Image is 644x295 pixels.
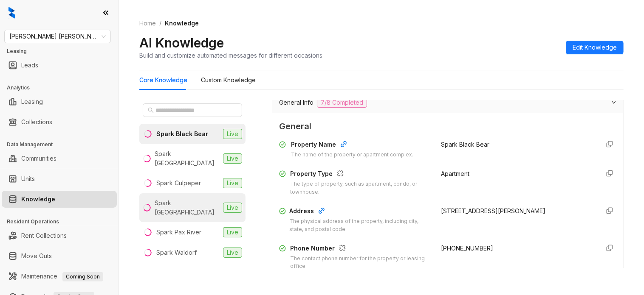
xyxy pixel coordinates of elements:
a: Move Outs [21,248,52,264]
div: Phone Number [290,244,430,255]
span: 7/8 Completed [317,97,367,108]
span: Live [223,178,242,188]
span: expanded [611,100,616,105]
a: Rent Collections [21,227,67,244]
div: Core Knowledge [139,75,187,85]
div: Property Name [291,140,413,151]
span: Live [223,203,242,213]
li: / [159,19,161,28]
li: Leasing [2,93,117,110]
div: Build and customize automated messages for different occasions. [139,51,324,60]
div: Spark Waldorf [156,248,197,257]
div: Spark [GEOGRAPHIC_DATA] [155,198,220,217]
a: Knowledge [21,191,55,208]
a: Collections [21,114,52,131]
a: Leasing [21,93,43,110]
span: Apartment [441,170,469,177]
li: Collections [2,114,117,131]
div: Custom Knowledge [201,75,256,85]
div: Spark [GEOGRAPHIC_DATA] [155,149,220,168]
div: Spark Pax River [156,228,201,237]
h3: Leasing [7,47,119,55]
h3: Data Management [7,141,119,148]
div: The contact phone number for the property or leasing office. [290,255,430,271]
div: The type of property, such as apartment, condo, or townhouse. [290,180,431,196]
span: Live [223,153,242,164]
div: The physical address of the property, including city, state, and postal code. [289,217,431,234]
span: Live [223,129,242,139]
li: Communities [2,150,117,167]
span: Live [223,227,242,237]
div: Address [289,206,431,217]
div: Property Type [290,169,431,180]
a: Communities [21,150,56,167]
h3: Resident Operations [7,218,119,225]
span: Live [223,248,242,258]
a: Units [21,170,35,187]
li: Maintenance [2,268,117,285]
h2: AI Knowledge [139,35,224,51]
span: General Info [279,98,314,107]
li: Rent Collections [2,227,117,244]
a: Home [138,19,158,28]
div: Spark Culpeper [156,178,201,188]
span: Coming Soon [62,272,103,281]
li: Move Outs [2,248,117,264]
li: Units [2,170,117,187]
img: logo [8,7,15,19]
span: search [148,107,154,113]
a: Leads [21,57,38,74]
span: Knowledge [165,19,199,27]
button: Edit Knowledge [566,41,624,54]
span: Edit Knowledge [573,43,617,52]
div: General Info7/8 Completed [272,92,623,113]
li: Knowledge [2,191,117,208]
span: [PHONE_NUMBER] [441,245,493,252]
div: The name of the property or apartment complex. [291,151,413,159]
li: Leads [2,57,117,74]
div: Spark Black Bear [156,129,208,139]
span: General [279,120,616,133]
div: [STREET_ADDRESS][PERSON_NAME] [441,206,593,216]
span: Gates Hudson [9,30,106,43]
h3: Analytics [7,84,119,92]
span: Spark Black Bear [441,141,489,148]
